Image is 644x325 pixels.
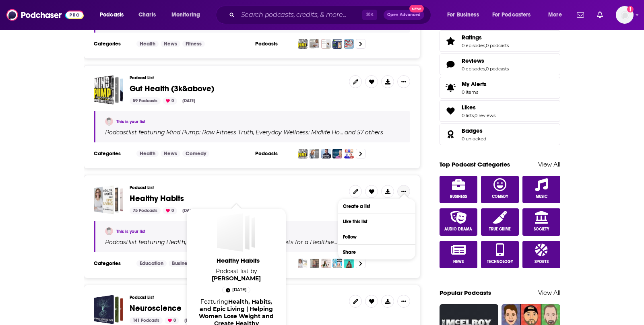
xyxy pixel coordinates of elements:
button: open menu [442,8,489,21]
img: Podchaser - Follow, Share and Rate Podcasts [6,7,84,23]
a: Top Podcast Categories [440,160,510,168]
a: Health [136,150,159,157]
span: , [253,129,254,136]
a: Education [136,260,167,267]
button: open menu [487,8,543,21]
button: open menu [543,8,572,21]
h4: Mind Pump: Raw Fitness Truth [166,129,253,136]
div: 141 Podcasts [130,317,163,324]
span: Ratings [462,34,482,41]
a: 0 episodes [462,66,485,72]
img: Well with Arielle Lorre [310,39,319,49]
a: Ratings [442,35,458,47]
span: Healthy Habits [193,257,283,264]
button: Show More Button [397,75,410,88]
span: Reviews [462,57,484,64]
h4: Everyday Wellness: Midlife Ho… [256,129,343,136]
a: Badges [462,127,486,134]
span: Podcasts [100,9,124,21]
span: My Alerts [462,80,487,88]
span: [DATE] [232,286,247,294]
span: Technology [487,259,513,264]
span: Business [450,194,467,199]
span: News [453,259,464,264]
img: Mindful In Minutes Meditation [321,39,331,49]
div: Podcast list featuring [105,129,400,136]
a: Show notifications dropdown [574,8,587,22]
span: Music [536,194,547,199]
button: Open AdvancedNew [384,10,424,20]
span: Monitoring [171,9,200,21]
a: Reviews [462,57,509,64]
img: Health, Habits, and Epic Living | Helping Women Lose Weight and Create Healthy Habits [298,259,308,268]
img: Everyday Wellness: Midlife Hormones, Health, and Science for Women 35+ [310,149,319,158]
a: Healthy Habits [217,213,256,252]
a: 0 podcasts [486,43,509,48]
a: Healthy Habits [94,185,123,214]
a: Society [522,208,560,236]
img: Mind Pump: Raw Fitness Truth [298,149,308,158]
span: For Business [447,9,479,21]
a: Fitness [182,41,205,47]
h4: Healthy Habits for a Healthie… [251,239,337,245]
span: Gut Health (3k&above) [94,75,123,105]
span: Society [534,227,549,232]
a: Ratings [462,34,509,41]
a: My Alerts [440,77,560,99]
img: Dr. Jockers Functional Nutrition [332,149,342,158]
span: , [474,113,475,118]
span: More [548,9,562,21]
img: Antonette Reyes [105,227,113,235]
a: Business [440,176,477,203]
span: ⌘ K [362,10,377,20]
span: Neuroscience [130,303,182,313]
span: Open Advanced [387,13,421,17]
a: Health, Habits, and Epic Livi… [165,239,249,245]
a: Comedy [182,150,209,157]
h3: Podcast List [130,185,343,190]
a: News [161,41,180,47]
span: Podcast list by [191,267,281,282]
a: 0 episodes [462,43,485,48]
span: Sports [535,259,549,264]
a: Health [136,41,159,47]
div: Search podcasts, credits, & more... [223,6,439,24]
img: At This Moment with Jim Jefferies & Amos Gill [344,149,354,158]
button: Show profile menu [616,6,634,24]
span: Reviews [440,53,560,75]
span: Audio Drama [444,227,472,232]
span: Likes [440,100,560,122]
a: 0 lists [462,113,474,118]
span: Charts [138,9,156,21]
a: View All [538,160,560,168]
h3: Categories [94,260,130,267]
img: Antonette Reyes [105,117,113,125]
div: [DATE] [179,97,198,105]
button: Like this list [338,214,415,229]
button: Show More Button [397,185,410,198]
span: My Alerts [442,82,458,93]
span: Gut Health (3k&above) [130,84,214,94]
span: Ratings [440,30,560,52]
a: Comedy [481,176,519,203]
img: The Healthy Mouth Movement Podcast [332,259,342,268]
a: Likes [442,105,458,117]
button: open menu [94,8,134,21]
h3: Podcasts [255,150,291,157]
a: True Crime [481,208,519,236]
button: open menu [166,8,211,21]
p: and 57 others [345,129,383,136]
div: 0 [163,207,177,214]
div: 59 Podcasts [130,97,161,105]
a: Sports [522,241,560,268]
img: Accelerated Health with Sara Banta [332,39,342,49]
a: Mind Pump: Raw Fitness Truth [165,129,253,136]
div: 75 Podcasts [130,207,161,214]
a: Business [169,260,196,267]
img: Brendan O'Connor [321,149,331,158]
a: 0 unlocked [462,136,486,142]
